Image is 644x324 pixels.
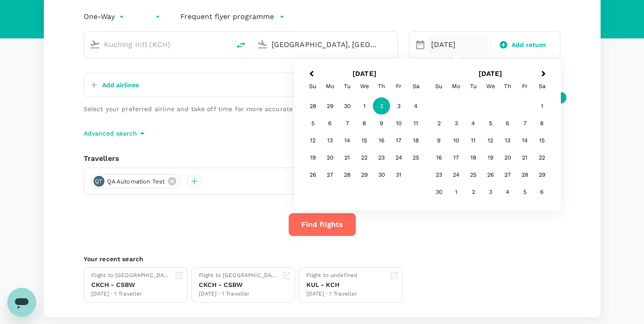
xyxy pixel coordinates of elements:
div: Tuesday [465,78,482,95]
div: QT [94,176,104,187]
div: Month November, 2025 [430,98,550,201]
div: Choose Wednesday, December 3rd, 2025 [482,183,499,201]
div: Choose Friday, November 14th, 2025 [516,132,533,149]
div: Choose Sunday, November 9th, 2025 [430,132,447,149]
div: Choose Saturday, November 8th, 2025 [533,115,550,132]
div: Friday [390,78,407,95]
p: Your recent search [84,254,561,263]
div: Choose Monday, October 27th, 2025 [321,166,338,183]
div: [DATE] · 1 Traveller [199,290,278,299]
div: [DATE] · 1 Traveller [306,290,358,299]
div: Choose Sunday, September 28th, 2025 [304,98,321,115]
button: Frequent flyer programme [180,11,285,22]
div: Thursday [499,78,516,95]
div: Choose Wednesday, October 22nd, 2025 [356,149,373,166]
div: Choose Tuesday, November 18th, 2025 [465,149,482,166]
div: Choose Thursday, October 23rd, 2025 [373,149,390,166]
div: Choose Thursday, October 2nd, 2025 [373,98,390,115]
div: Choose Friday, December 5th, 2025 [516,183,533,201]
div: Sunday [304,78,321,95]
button: Next Month [537,67,552,82]
div: Choose Sunday, November 30th, 2025 [430,183,447,201]
div: Monday [321,78,338,95]
div: Choose Wednesday, October 1st, 2025 [356,98,373,115]
div: Choose Friday, October 17th, 2025 [390,132,407,149]
div: Choose Sunday, October 19th, 2025 [304,149,321,166]
div: Choose Tuesday, December 2nd, 2025 [465,183,482,201]
div: QTQA Automation Test [91,174,180,188]
div: Wednesday [482,78,499,95]
div: Choose Tuesday, November 11th, 2025 [465,132,482,149]
div: Wednesday [356,78,373,95]
div: Choose Saturday, October 18th, 2025 [407,132,424,149]
div: Choose Thursday, December 4th, 2025 [499,183,516,201]
div: Choose Tuesday, October 21st, 2025 [338,149,356,166]
div: Choose Friday, October 3rd, 2025 [390,98,407,115]
div: Choose Wednesday, November 5th, 2025 [482,115,499,132]
div: Choose Sunday, October 5th, 2025 [304,115,321,132]
div: Choose Friday, November 21st, 2025 [516,149,533,166]
div: KUL - KCH [306,280,358,290]
div: Flight to [GEOGRAPHIC_DATA] [91,271,171,280]
div: Saturday [533,78,550,95]
div: Choose Thursday, November 27th, 2025 [499,166,516,183]
div: Flight to undefined [306,271,358,280]
span: Add return [512,40,546,50]
div: Friday [516,78,533,95]
div: Saturday [407,78,424,95]
div: Choose Tuesday, October 28th, 2025 [338,166,356,183]
div: One-Way [84,9,126,24]
div: Choose Saturday, October 11th, 2025 [407,115,424,132]
div: Choose Saturday, December 6th, 2025 [533,183,550,201]
div: Choose Monday, November 3rd, 2025 [447,115,465,132]
div: Tuesday [338,78,356,95]
div: Choose Thursday, November 6th, 2025 [499,115,516,132]
p: Add airlines [102,80,139,89]
div: Choose Saturday, October 25th, 2025 [407,149,424,166]
div: [DATE] [428,36,488,54]
div: Choose Tuesday, November 25th, 2025 [465,166,482,183]
div: Choose Wednesday, November 19th, 2025 [482,149,499,166]
div: Choose Saturday, November 22nd, 2025 [533,149,550,166]
div: Choose Sunday, November 2nd, 2025 [430,115,447,132]
div: Choose Monday, October 6th, 2025 [321,115,338,132]
div: Sunday [430,78,447,95]
h2: [DATE] [428,70,554,78]
iframe: Button to launch messaging window [7,288,36,317]
div: Choose Tuesday, November 4th, 2025 [465,115,482,132]
input: Going to [272,38,379,52]
div: Flight to [GEOGRAPHIC_DATA] [199,271,278,280]
div: Month October, 2025 [304,98,424,183]
button: Open [391,43,393,45]
div: Choose Thursday, November 20th, 2025 [499,149,516,166]
div: Choose Sunday, November 16th, 2025 [430,149,447,166]
div: Choose Saturday, November 29th, 2025 [533,166,550,183]
div: Choose Monday, September 29th, 2025 [321,98,338,115]
div: Choose Friday, November 7th, 2025 [516,115,533,132]
div: Choose Sunday, October 12th, 2025 [304,132,321,149]
div: [DATE] · 1 Traveller [91,290,171,299]
div: Choose Monday, November 24th, 2025 [447,166,465,183]
div: Choose Friday, November 28th, 2025 [516,166,533,183]
div: CKCH - CSBW [91,280,171,290]
div: Choose Wednesday, October 29th, 2025 [356,166,373,183]
div: Travellers [84,153,561,164]
div: Choose Friday, October 31st, 2025 [390,166,407,183]
div: Choose Friday, October 24th, 2025 [390,149,407,166]
p: Frequent flyer programme [180,11,274,22]
div: Choose Saturday, November 15th, 2025 [533,132,550,149]
div: Choose Tuesday, October 14th, 2025 [338,132,356,149]
div: Choose Wednesday, October 15th, 2025 [356,132,373,149]
div: Thursday [373,78,390,95]
button: Add airlines [88,77,139,93]
div: Choose Wednesday, November 12th, 2025 [482,132,499,149]
div: Choose Wednesday, November 26th, 2025 [482,166,499,183]
input: Depart from [104,38,211,52]
div: Choose Friday, October 10th, 2025 [390,115,407,132]
div: CKCH - CSBW [199,280,278,290]
div: Choose Saturday, October 4th, 2025 [407,98,424,115]
div: Monday [447,78,465,95]
div: Choose Monday, October 20th, 2025 [321,149,338,166]
div: Choose Tuesday, September 30th, 2025 [338,98,356,115]
button: delete [230,34,252,56]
